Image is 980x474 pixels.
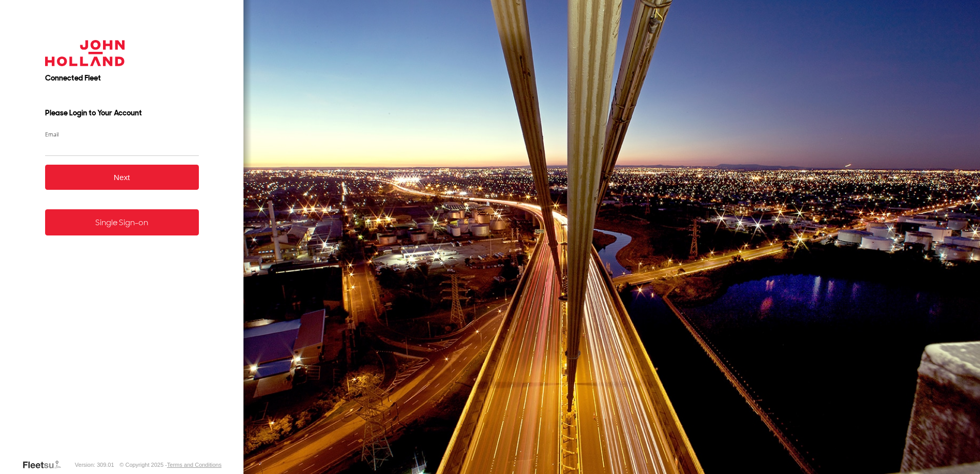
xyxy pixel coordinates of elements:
label: Email [45,130,199,138]
a: Single Sign-on [45,209,199,235]
div: Version: 309.01 [75,462,114,468]
button: Next [45,165,199,190]
div: © Copyright 2025 - [119,462,221,468]
a: Visit our Website [22,460,69,470]
img: John Holland [45,40,125,66]
h3: Please Login to Your Account [45,108,199,118]
h2: Connected Fleet [45,73,199,83]
a: Terms and Conditions [167,462,221,468]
